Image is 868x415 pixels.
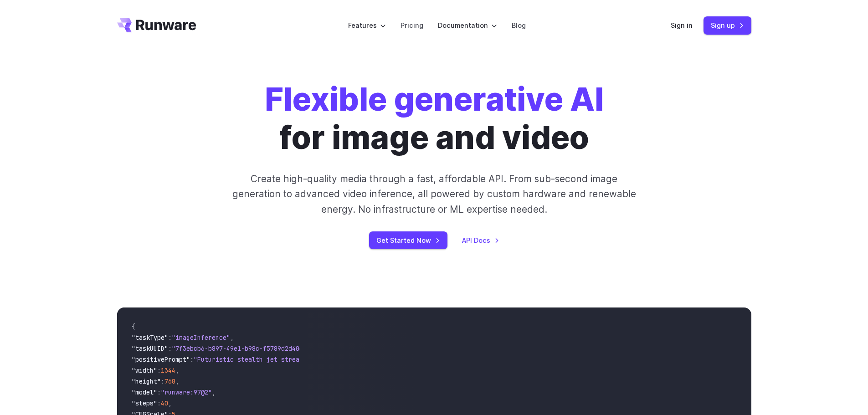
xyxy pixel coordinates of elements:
strong: Flexible generative AI [265,80,604,118]
span: 40 [161,399,168,407]
p: Create high-quality media through a fast, affordable API. From sub-second image generation to adv... [231,171,637,217]
a: API Docs [462,235,499,246]
span: "steps" [132,399,157,407]
span: : [157,399,161,407]
span: , [175,366,179,374]
a: Get Started Now [369,231,447,249]
span: 768 [164,377,175,385]
h1: for image and video [265,80,604,157]
span: "positivePrompt" [132,355,190,364]
span: "7f3ebcb6-b897-49e1-b98c-f5789d2d40d7" [172,344,310,353]
span: , [168,399,172,407]
a: Blog [512,20,526,31]
span: "width" [132,366,157,374]
span: : [190,355,194,364]
span: { [132,323,135,331]
span: "taskType" [132,333,168,342]
span: "Futuristic stealth jet streaking through a neon-lit cityscape with glowing purple exhaust" [194,355,525,364]
a: Sign up [704,16,751,34]
span: 1344 [161,366,175,374]
a: Pricing [401,20,423,31]
a: Go to / [117,18,196,32]
span: : [157,366,161,374]
span: : [168,344,172,353]
span: , [230,333,234,342]
label: Features [348,20,386,31]
span: : [157,388,161,396]
span: , [175,377,179,385]
span: "taskUUID" [132,344,168,353]
span: "model" [132,388,157,396]
span: "height" [132,377,161,385]
span: , [212,388,216,396]
span: : [161,377,164,385]
a: Sign in [671,20,693,31]
span: "imageInference" [172,333,230,342]
span: "runware:97@2" [161,388,212,396]
label: Documentation [438,20,497,31]
span: : [168,333,172,342]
